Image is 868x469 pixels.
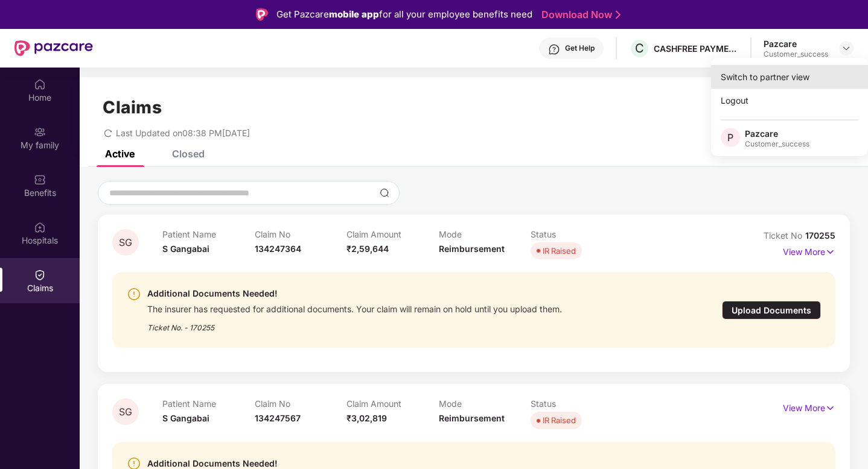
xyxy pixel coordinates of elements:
[162,229,255,239] p: Patient Name
[805,230,835,241] span: 170255
[147,301,562,315] div: The insurer has requested for additional documents. Your claim will remain on hold until you uplo...
[119,407,132,417] span: SG
[119,238,132,248] span: SG
[745,139,809,149] div: Customer_success
[346,244,389,254] span: ₹2,59,644
[103,97,162,118] h1: Claims
[745,128,809,139] div: Pazcare
[162,398,255,409] p: Patient Name
[255,244,301,254] span: 134247364
[276,7,532,22] div: Get Pazcare for all your employee benefits need
[439,244,505,254] span: Reimbursement
[105,148,135,160] div: Active
[255,229,347,239] p: Claim No
[654,43,738,54] div: CASHFREE PAYMENTS INDIA PVT. LTD.
[104,128,112,138] span: redo
[541,8,617,21] a: Download Now
[346,398,439,409] p: Claim Amount
[34,78,46,90] img: svg+xml;base64,PHN2ZyBpZD0iSG9tZSIgeG1sbnM9Imh0dHA6Ly93d3cudzMub3JnLzIwMDAvc3ZnIiB3aWR0aD0iMjAiIG...
[531,398,623,409] p: Status
[711,65,868,89] div: Switch to partner view
[565,43,595,53] div: Get Help
[380,188,389,198] img: svg+xml;base64,PHN2ZyBpZD0iU2VhcmNoLTMyeDMyIiB4bWxucz0iaHR0cDovL3d3dy53My5vcmcvMjAwMC9zdmciIHdpZH...
[825,245,835,259] img: svg+xml;base64,PHN2ZyB4bWxucz0iaHR0cDovL3d3dy53My5vcmcvMjAwMC9zdmciIHdpZHRoPSIxNyIgaGVpZ2h0PSIxNy...
[116,128,250,138] span: Last Updated on 08:38 PM[DATE]
[329,8,379,20] strong: mobile app
[841,43,851,53] img: svg+xml;base64,PHN2ZyBpZD0iRHJvcGRvd24tMzJ4MzIiIHhtbG5zPSJodHRwOi8vd3d3LnczLm9yZy8yMDAwL3N2ZyIgd2...
[764,49,828,59] div: Customer_success
[439,413,505,423] span: Reimbursement
[34,269,46,281] img: svg+xml;base64,PHN2ZyBpZD0iQ2xhaW0iIHhtbG5zPSJodHRwOi8vd3d3LnczLm9yZy8yMDAwL3N2ZyIgd2lkdGg9IjIwIi...
[764,38,828,49] div: Pazcare
[14,40,93,56] img: New Pazcare Logo
[34,174,46,186] img: svg+xml;base64,PHN2ZyBpZD0iQmVuZWZpdHMiIHhtbG5zPSJodHRwOi8vd3d3LnczLm9yZy8yMDAwL3N2ZyIgd2lkdGg9Ij...
[439,398,531,409] p: Mode
[256,8,268,20] img: Logo
[172,148,205,160] div: Closed
[346,229,439,239] p: Claim Amount
[825,401,835,415] img: svg+xml;base64,PHN2ZyB4bWxucz0iaHR0cDovL3d3dy53My5vcmcvMjAwMC9zdmciIHdpZHRoPSIxNyIgaGVpZ2h0PSIxNy...
[783,398,835,415] p: View More
[439,229,531,239] p: Mode
[34,126,46,138] img: svg+xml;base64,PHN2ZyB3aWR0aD0iMjAiIGhlaWdodD0iMjAiIHZpZXdCb3g9IjAgMCAyMCAyMCIgZmlsbD0ibm9uZSIgeG...
[727,130,733,145] span: P
[162,244,209,254] span: S Gangabai
[783,242,835,259] p: View More
[346,413,387,423] span: ₹3,02,819
[34,221,46,233] img: svg+xml;base64,PHN2ZyBpZD0iSG9zcGl0YWxzIiB4bWxucz0iaHR0cDovL3d3dy53My5vcmcvMjAwMC9zdmciIHdpZHRoPS...
[531,229,623,239] p: Status
[543,245,576,257] div: IR Raised
[548,43,560,55] img: svg+xml;base64,PHN2ZyBpZD0iSGVscC0zMngzMiIgeG1sbnM9Imh0dHA6Ly93d3cudzMub3JnLzIwMDAvc3ZnIiB3aWR0aD...
[764,230,805,241] span: Ticket No
[543,414,576,426] div: IR Raised
[162,413,209,423] span: S Gangabai
[616,8,621,21] img: Stroke
[255,398,347,409] p: Claim No
[147,286,562,301] div: Additional Documents Needed!
[711,89,868,112] div: Logout
[127,287,141,301] img: svg+xml;base64,PHN2ZyBpZD0iV2FybmluZ18tXzI0eDI0IiBkYXRhLW5hbWU9Ildhcm5pbmcgLSAyNHgyNCIgeG1sbnM9Im...
[255,413,301,423] span: 134247567
[722,301,821,319] div: Upload Documents
[635,41,644,55] span: C
[147,315,562,333] div: Ticket No. - 170255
